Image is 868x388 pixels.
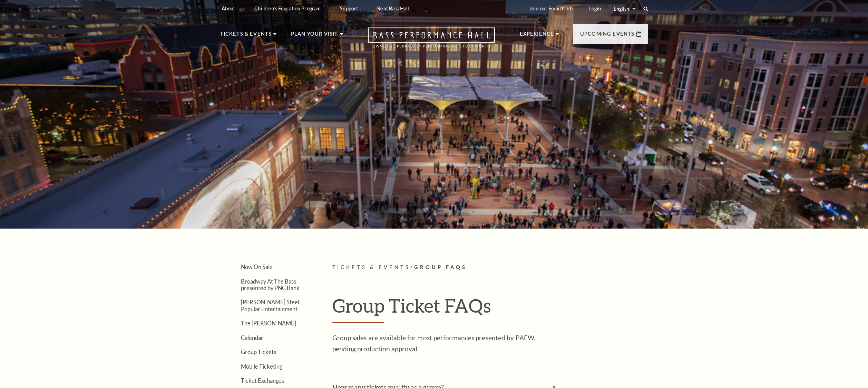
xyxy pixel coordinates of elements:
p: Group sales are available for most performances presented by PAFW, pending production approval. [332,332,557,354]
a: Ticket Exchanges [241,377,284,384]
p: About [222,6,235,11]
p: / [332,263,648,272]
a: [PERSON_NAME] Steel Popular Entertainment [241,299,299,312]
a: Mobile Ticketing [241,363,282,370]
p: Support [340,6,358,11]
span: Tickets & Events [332,264,411,270]
p: Tickets & Events [220,30,272,42]
a: Now On Sale [241,264,273,270]
a: Calendar [241,334,263,341]
p: Rent Bass Hall [377,6,409,11]
a: Broadway At The Bass presented by PNC Bank [241,278,300,291]
span: Group FAQs [414,264,467,270]
p: Plan Your Visit [291,30,338,42]
p: Upcoming Events [580,30,635,42]
select: Select: [612,6,637,12]
a: The [PERSON_NAME] [241,320,296,326]
h1: Group Ticket FAQs [332,294,648,323]
p: Children's Education Program [254,6,321,11]
a: Group Tickets [241,349,276,355]
p: Experience [520,30,554,42]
